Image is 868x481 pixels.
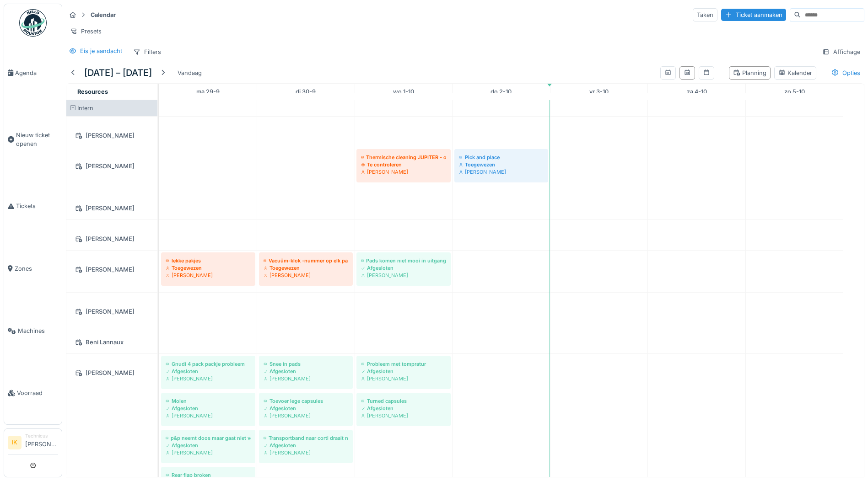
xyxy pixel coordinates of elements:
div: Gnudi 4 pack packje probleem [166,360,251,368]
div: [PERSON_NAME] [264,375,348,382]
div: [PERSON_NAME] [72,160,152,172]
div: Planning [733,69,766,77]
div: Eis je aandacht [80,47,122,55]
a: Agenda [4,42,62,104]
div: Probleem met tompratur [361,360,446,368]
div: [PERSON_NAME] [166,375,251,382]
a: Machines [4,300,62,362]
h5: [DATE] – [DATE] [84,67,152,78]
div: Thermische cleaning JUPITER - op woe 1/10 [361,154,446,161]
div: Vacuüm-klok -nummer op elk pakje printen [264,257,348,264]
div: [PERSON_NAME] [72,367,152,379]
div: Afgesloten [264,405,348,412]
a: Zones [4,237,62,299]
a: 5 oktober 2025 [782,86,807,98]
span: Machines [18,326,58,335]
div: Turned capsules [361,397,446,405]
div: Toegewezen [459,161,544,168]
div: [PERSON_NAME] [72,264,152,275]
div: [PERSON_NAME] [72,306,152,317]
span: Voorraad [17,389,58,397]
div: Ticket aanmaken [721,9,786,21]
div: Te controleren [361,161,446,168]
div: Molen [166,397,251,405]
a: 29 september 2025 [194,86,222,98]
div: Afgesloten [264,368,348,375]
div: Kalender [778,69,812,77]
div: Beni Lannaux [72,337,152,348]
div: Afgesloten [166,405,251,412]
span: Agenda [15,69,58,77]
img: Badge_color-CXgf-gQk.svg [19,9,47,37]
a: 1 oktober 2025 [391,86,416,98]
div: lekke pakjes [166,257,251,264]
div: Rear flap broken [166,471,251,479]
div: Vandaag [174,67,205,79]
div: p&p neemt doos maar gaat niet verder [166,434,251,442]
div: [PERSON_NAME] [72,233,152,245]
a: Tickets [4,175,62,237]
span: Intern [77,105,93,112]
div: Opties [827,66,864,80]
a: 2 oktober 2025 [488,86,514,98]
div: [PERSON_NAME] [361,168,446,176]
span: Zones [15,264,58,273]
div: [PERSON_NAME] [166,272,251,279]
div: Afgesloten [166,368,251,375]
div: Afgesloten [264,442,348,449]
li: [PERSON_NAME] [25,433,58,452]
span: Resources [77,88,108,95]
div: [PERSON_NAME] [72,203,152,214]
div: [PERSON_NAME] [459,168,544,176]
div: Toegewezen [264,264,348,272]
div: [PERSON_NAME] [361,375,446,382]
span: Nieuw ticket openen [16,131,58,148]
a: 30 september 2025 [293,86,318,98]
div: Presets [66,25,106,38]
div: Afgesloten [361,368,446,375]
div: Transportband naar corti draait niet [264,434,348,442]
div: Filters [129,45,165,59]
div: [PERSON_NAME] [166,412,251,419]
span: Tickets [16,202,58,210]
div: Affichage [818,45,864,59]
div: Afgesloten [166,442,251,449]
li: IK [8,436,22,449]
div: Toevoer lege capsules [264,397,348,405]
a: Nieuw ticket openen [4,104,62,175]
div: [PERSON_NAME] [264,272,348,279]
strong: Calendar [87,11,119,19]
div: Snee in pads [264,360,348,368]
div: Toegewezen [166,264,251,272]
div: [PERSON_NAME] [72,130,152,141]
div: [PERSON_NAME] [361,412,446,419]
div: [PERSON_NAME] [166,449,251,456]
div: Taken [693,8,717,21]
div: Pick and place [459,154,544,161]
a: 3 oktober 2025 [587,86,611,98]
div: Pads komen niet mooi in uitgangsband naar esapack [361,257,446,264]
div: Afgesloten [361,405,446,412]
div: [PERSON_NAME] [264,412,348,419]
div: [PERSON_NAME] [361,272,446,279]
div: [PERSON_NAME] [264,449,348,456]
a: Voorraad [4,362,62,424]
a: 4 oktober 2025 [685,86,709,98]
div: Technicus [25,433,58,439]
div: Afgesloten [361,264,446,272]
a: IK Technicus[PERSON_NAME] [8,433,58,454]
